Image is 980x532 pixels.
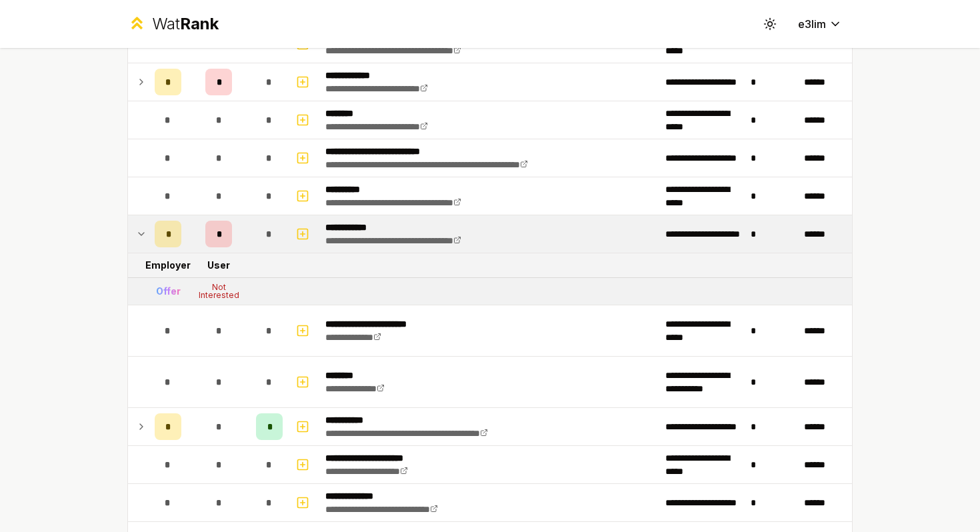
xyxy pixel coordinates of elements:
[798,16,826,32] span: e3lim
[787,12,853,36] button: e3lim
[127,13,219,35] a: WatRank
[152,13,219,35] div: Wat
[180,14,219,33] span: Rank
[192,283,245,299] div: Not Interested
[156,285,181,298] div: Offer
[149,253,187,277] td: Employer
[187,253,251,277] td: User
